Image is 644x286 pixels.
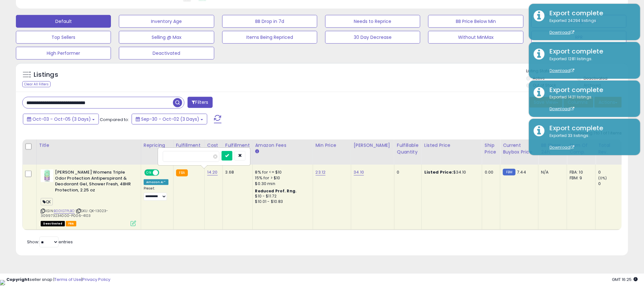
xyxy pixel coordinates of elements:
div: Total Rev. [598,142,621,155]
button: Without MinMax [428,31,523,44]
div: Fulfillment Cost [225,142,250,155]
a: Terms of Use [54,276,81,282]
b: [PERSON_NAME] Womens Triple Odor Protection Antiperspirant & Deodorant Gel, Shower Fresh, 48HR Pr... [55,169,132,195]
div: Repricing [144,142,171,149]
div: Export complete [545,47,635,56]
span: QK [41,198,53,205]
span: All listings that are unavailable for purchase on Amazon for any reason other than out-of-stock [41,221,65,226]
a: 23.12 [316,169,326,175]
span: ON [145,170,153,175]
div: Ship Price [485,142,497,155]
p: Listing States: [526,68,628,74]
button: Top Sellers [16,31,111,44]
div: 0 [598,181,624,187]
div: Amazon Fees [255,142,310,149]
button: Items Being Repriced [222,31,317,44]
button: 30 Day Decrease [325,31,420,44]
div: Export complete [545,9,635,18]
div: Title [39,142,138,149]
button: Oct-03 - Oct-05 (3 Days) [23,114,99,125]
div: Fulfillable Quantity [397,142,419,155]
small: (0%) [598,175,607,181]
div: 3.68 [225,169,248,175]
div: $10 - $11.72 [255,194,308,199]
div: Fulfillment [176,142,202,149]
div: BB Share 24h. [541,142,564,155]
div: Listed Price [424,142,479,149]
button: Filters [188,97,212,108]
div: FBA: 10 [570,169,591,175]
a: Download [550,30,574,35]
span: Sep-30 - Oct-02 (3 Days) [141,116,199,122]
div: Num of Comp. [570,142,593,155]
div: Exported 1281 listings. [545,56,635,74]
b: Listed Price: [424,169,453,175]
a: Privacy Policy [82,276,110,282]
span: | SKU: QK-13023-309973234000-P006-4103 [41,208,108,218]
div: Exported 1421 listings. [545,94,635,112]
div: Exported 24294 listings. [545,18,635,36]
span: Compared to: [100,117,129,123]
div: N/A [541,169,562,175]
div: Clear All Filters [22,81,51,87]
a: 14.20 [207,169,218,175]
a: 34.10 [354,169,364,175]
div: FBM: 9 [570,175,591,181]
button: Selling @ Max [119,31,214,44]
a: Download [550,68,574,73]
div: Amazon AI * [144,179,168,185]
div: seller snap | | [6,277,110,283]
button: Deactivated [119,47,214,60]
img: 41baf2cEYiL._SL40_.jpg [41,169,53,182]
button: Sep-30 - Oct-02 (3 Days) [132,114,207,125]
a: Download [550,106,574,111]
div: Min Price [316,142,348,149]
div: $10.01 - $10.83 [255,199,308,204]
div: $0.30 min [255,181,308,187]
div: 0 [598,169,624,175]
span: 7.44 [517,169,526,175]
small: FBA [176,169,188,176]
div: 8% for <= $10 [255,169,308,175]
span: Show: entries [27,239,73,245]
div: Preset: [144,186,168,200]
div: [PERSON_NAME] [354,142,392,149]
a: B001G7PLBO [54,208,75,214]
div: ASIN: [41,169,136,225]
div: Current Buybox Price [503,142,536,155]
span: FBA [66,221,77,226]
div: Exported 33 listings. [545,133,635,151]
strong: Copyright [6,276,30,282]
h5: Listings [34,70,58,79]
div: $34.10 [424,169,477,175]
div: Export complete [545,85,635,95]
div: 0.00 [485,169,495,175]
div: 15% for > $10 [255,175,308,181]
span: OFF [158,170,168,175]
b: Reduced Prof. Rng. [255,188,297,194]
span: Oct-03 - Oct-05 (3 Days) [32,116,91,122]
button: Default [16,15,111,28]
span: 2025-10-6 16:25 GMT [612,276,638,282]
button: High Performer [16,47,111,60]
button: BB Price Below Min [428,15,523,28]
div: Cost [207,142,220,149]
button: BB Drop in 7d [222,15,317,28]
small: Amazon Fees. [255,149,259,154]
div: 0 [397,169,417,175]
div: Export complete [545,124,635,133]
a: Download [550,145,574,150]
button: Needs to Reprice [325,15,420,28]
button: Inventory Age [119,15,214,28]
small: FBM [503,169,515,175]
